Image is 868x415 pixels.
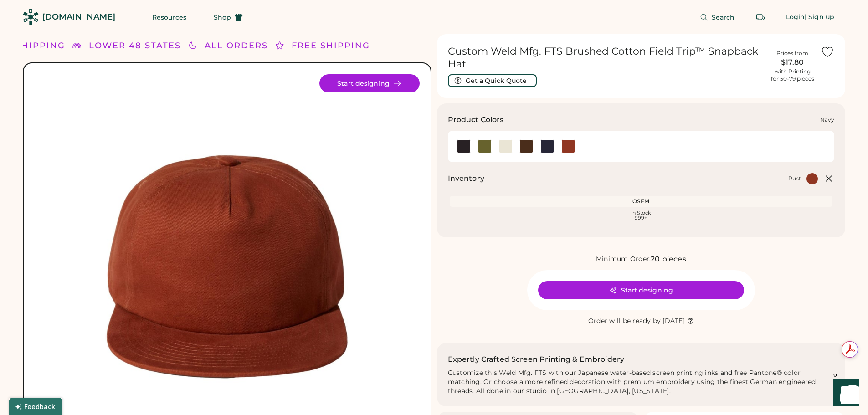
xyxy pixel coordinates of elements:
button: Search [689,8,746,26]
button: Shop [203,8,254,26]
div: ALL ORDERS [205,40,268,52]
div: | Sign up [805,13,834,22]
div: 20 pieces [651,254,686,265]
div: [DOMAIN_NAME] [42,11,115,23]
div: with Printing for 50-79 pieces [771,68,814,82]
div: LOWER 48 STATES [89,40,181,52]
div: [DATE] [663,317,685,326]
button: Start designing [538,281,744,299]
button: Get a Quick Quote [448,74,537,87]
button: Resources [141,8,197,26]
div: Order will be ready by [588,317,661,326]
img: Rendered Logo - Screens [23,9,39,25]
h2: Inventory [448,173,484,184]
div: Prices from [776,50,808,57]
div: Login [786,13,805,22]
div: In Stock 999+ [452,210,831,220]
h2: Expertly Crafted Screen Printing & Embroidery [448,354,625,365]
div: Minimum Order: [596,255,651,264]
div: Rust [788,175,801,182]
h1: Custom Weld Mfg. FTS Brushed Cotton Field Trip™ Snapback Hat [448,45,765,71]
iframe: Front Chat [825,374,864,413]
button: Retrieve an order [751,8,770,26]
div: Navy [820,116,834,123]
button: Start designing [319,74,420,92]
span: Shop [214,14,231,20]
h3: Product Colors [448,114,504,125]
div: $17.80 [770,57,815,68]
div: OSFM [452,198,831,205]
span: Search [712,14,735,20]
div: FREE SHIPPING [292,40,370,52]
div: Customize this Weld Mfg. FTS with our Japanese water-based screen printing inks and free Pantone®... [448,369,835,396]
